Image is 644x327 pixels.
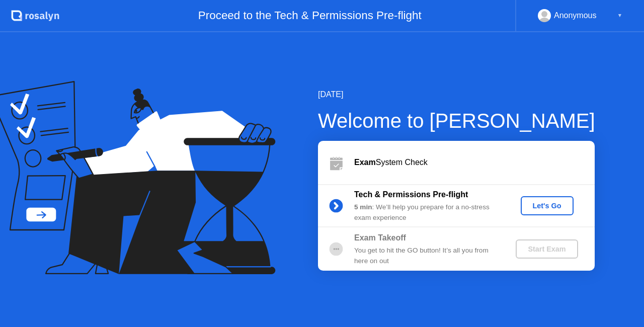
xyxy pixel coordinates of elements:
div: Anonymous [554,9,597,22]
b: Tech & Permissions Pre-flight [354,190,468,199]
div: ▼ [617,9,622,22]
div: : We’ll help you prepare for a no-stress exam experience [354,202,499,223]
div: Welcome to [PERSON_NAME] [318,106,595,136]
b: 5 min [354,203,372,211]
b: Exam Takeoff [354,233,406,242]
div: You get to hit the GO button! It’s all you from here on out [354,246,499,266]
b: Exam [354,158,376,167]
div: [DATE] [318,89,595,101]
div: System Check [354,156,595,169]
button: Start Exam [516,239,578,259]
div: Let's Go [525,202,570,210]
div: Start Exam [520,245,574,253]
button: Let's Go [521,196,574,215]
